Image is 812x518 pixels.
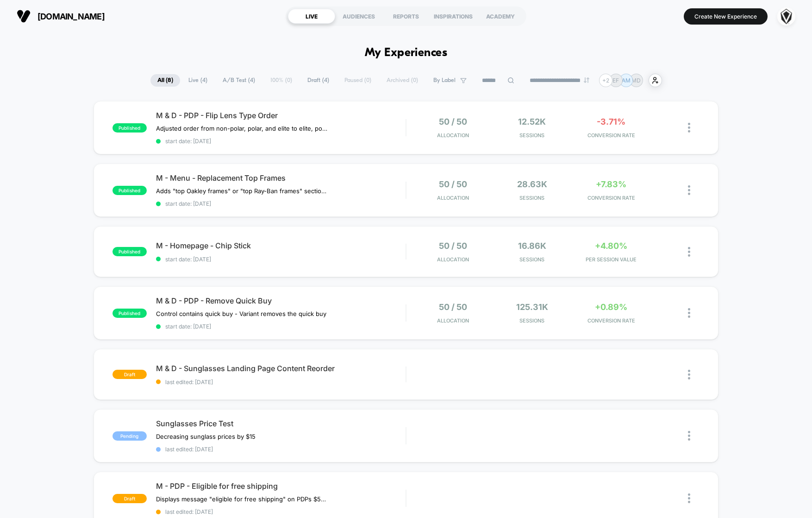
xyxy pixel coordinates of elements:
div: LIVE [288,9,335,24]
span: 28.63k [517,179,547,189]
span: published [112,186,147,195]
span: last edited: [DATE] [156,379,406,385]
img: end [584,77,589,83]
span: M & D - Sunglasses Landing Page Content Reorder [156,364,406,373]
span: M - Menu - Replacement Top Frames [156,173,406,183]
span: Live ( 4 ) [181,74,214,87]
span: Draft ( 4 ) [300,74,336,87]
span: 125.31k [516,302,548,312]
img: ppic [777,7,795,25]
span: 50 / 50 [439,302,467,312]
p: EF [612,77,619,84]
span: published [112,309,147,318]
span: draft [112,494,147,503]
span: +7.83% [596,179,626,189]
span: Decreasing sunglass prices by $15 [156,433,256,440]
span: CONVERSION RATE [574,195,649,201]
img: close [688,493,690,503]
span: Allocation [437,132,469,139]
img: close [688,247,690,257]
span: Sessions [495,195,569,201]
span: start date: [DATE] [156,256,406,263]
span: 50 / 50 [439,241,467,251]
p: MD [631,77,641,84]
img: close [688,370,690,379]
span: M - Homepage - Chip Stick [156,241,406,250]
div: INSPIRATIONS [430,9,477,24]
span: published [112,247,147,256]
span: 16.86k [518,241,546,251]
span: 50 / 50 [439,117,467,126]
span: Adds "top Oakley frames" or "top Ray-Ban frames" section to replacement lenses for Oakley and Ray... [156,187,328,195]
span: Sessions [495,256,569,263]
button: Create New Experience [684,8,768,25]
span: M - PDP - Eligible for free shipping [156,481,406,491]
span: [DOMAIN_NAME] [37,12,105,21]
h1: My Experiences [365,46,448,60]
span: +0.89% [595,302,627,312]
div: REPORTS [382,9,430,24]
span: published [112,123,147,133]
span: -3.71% [597,117,625,126]
span: All ( 8 ) [150,74,180,87]
span: draft [112,370,147,379]
span: Sessions [495,317,569,324]
span: Sunglasses Price Test [156,419,406,428]
span: Allocation [437,317,469,324]
p: AM [622,77,631,84]
div: ACADEMY [477,9,524,24]
span: M & D - PDP - Flip Lens Type Order [156,111,406,120]
img: close [688,308,690,318]
span: Allocation [437,256,469,263]
span: Adjusted order from non-polar, polar, and elite to elite, polar, and non-polar in variant [156,125,328,132]
button: [DOMAIN_NAME] [14,9,107,24]
span: start date: [DATE] [156,138,406,145]
span: By Label [433,77,456,84]
span: CONVERSION RATE [574,317,649,324]
span: 50 / 50 [439,179,467,189]
img: close [688,431,690,441]
span: Displays message "eligible for free shipping" on PDPs $50+, [GEOGRAPHIC_DATA] only. [156,495,328,503]
button: ppic [775,7,798,26]
span: M & D - PDP - Remove Quick Buy [156,296,406,305]
img: close [688,185,690,195]
span: Sessions [495,132,569,139]
span: +4.80% [595,241,627,251]
div: AUDIENCES [335,9,382,24]
span: CONVERSION RATE [574,132,649,139]
div: + 2 [599,74,612,87]
span: last edited: [DATE] [156,508,406,515]
span: A/B Test ( 4 ) [216,74,262,87]
span: Control contains quick buy - Variant removes the quick buy [156,310,326,317]
span: last edited: [DATE] [156,446,406,453]
span: start date: [DATE] [156,200,406,207]
img: Visually logo [17,9,31,23]
span: Allocation [437,195,469,201]
span: PER SESSION VALUE [574,256,649,263]
span: 12.52k [518,117,546,126]
img: close [688,123,690,133]
span: start date: [DATE] [156,323,406,330]
span: Pending [112,431,147,441]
